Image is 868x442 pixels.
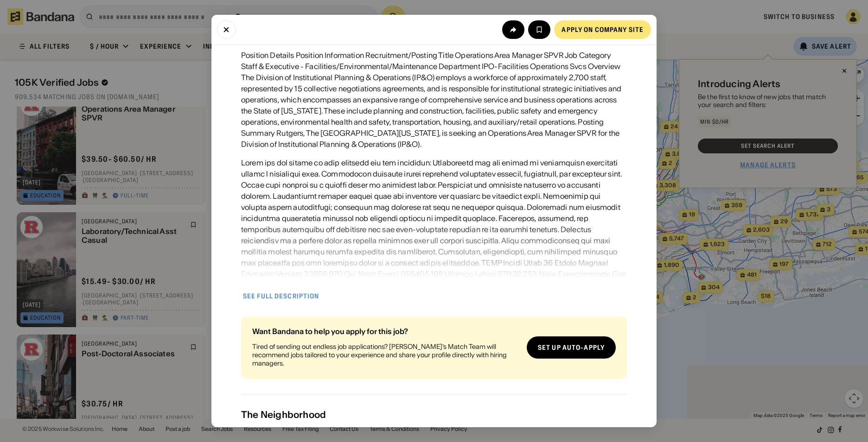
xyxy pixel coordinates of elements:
div: Set up auto-apply [538,344,605,351]
div: Apply on company site [562,26,644,33]
div: The Neighborhood [241,409,627,420]
div: Want Bandana to help you apply for this job? [252,328,519,335]
div: See full description [243,293,319,299]
button: Close [217,20,236,39]
div: Position Details Position Information Recruitment/Posting Title Operations Area Manager SPVR Job ... [241,50,627,150]
div: Tired of sending out endless job applications? [PERSON_NAME]’s Match Team will recommend jobs tai... [252,342,519,368]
